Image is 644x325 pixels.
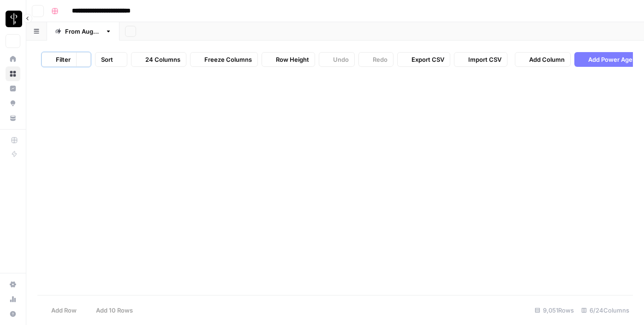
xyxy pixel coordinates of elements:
[42,52,76,67] button: Filter
[454,52,507,67] button: Import CSV
[47,22,119,41] a: From [DATE]
[6,7,20,30] button: Workspace: LP Production Workloads
[82,303,138,318] button: Add 10 Rows
[204,55,252,64] span: Freeze Columns
[190,52,258,67] button: Freeze Columns
[373,55,388,64] span: Redo
[131,52,186,67] button: 24 Columns
[65,27,101,36] div: From [DATE]
[358,52,394,67] button: Redo
[6,66,20,81] a: Browse
[95,52,127,67] button: Sort
[397,52,450,67] button: Export CSV
[319,52,355,67] button: Undo
[6,292,20,307] a: Usage
[529,55,565,64] span: Add Column
[6,81,20,96] a: Insights
[6,96,20,111] a: Opportunities
[588,55,638,64] span: Add Power Agent
[6,111,20,125] a: Your Data
[6,52,20,66] a: Home
[468,55,501,64] span: Import CSV
[515,52,571,67] button: Add Column
[262,52,315,67] button: Row Height
[96,306,133,315] span: Add 10 Rows
[411,55,444,64] span: Export CSV
[574,52,644,67] button: Add Power Agent
[6,277,20,292] a: Settings
[578,303,633,318] div: 6/24 Columns
[6,307,20,321] button: Help + Support
[37,303,82,318] button: Add Row
[145,55,180,64] span: 24 Columns
[276,55,309,64] span: Row Height
[531,303,578,318] div: 9,051 Rows
[56,55,71,64] span: Filter
[51,306,77,315] span: Add Row
[101,55,113,64] span: Sort
[6,11,22,27] img: LP Production Workloads Logo
[333,55,349,64] span: Undo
